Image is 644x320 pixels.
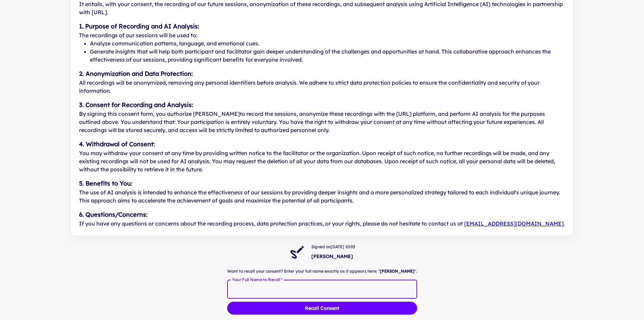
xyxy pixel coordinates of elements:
[79,179,132,188] h6: 5. Benefits to You:
[79,140,155,149] h6: 4. Withdrawal of Consent:
[79,79,565,95] p: All recordings will be anonymized, removing any personal identifiers before analysis. We adhere t...
[380,269,414,274] b: [PERSON_NAME]
[90,47,565,64] p: Generate insights that will help both participant and facilitator gain deeper understanding of th...
[79,100,193,110] h6: 3. Consent for Recording and Analysis:
[90,39,565,47] p: Analyze communication patterns, language, and emotional cues.
[79,219,565,228] p: If you have any questions or concerns about the recording process, data protection practices, or ...
[79,188,565,205] p: The use of AI analysis is intended to enhance the effectiveness of our sessions by providing deep...
[79,69,193,79] h6: 2. Anonymization and Data Protection:
[79,149,565,173] p: You may withdraw your consent at any time by providing written notice to the facilitator or the o...
[311,244,355,250] h2: Signed on [DATE] 10:03
[79,210,147,219] h6: 6. Questions/Concerns:
[79,22,199,31] h6: 1. Purpose of Recording and AI Analysis:
[79,31,197,39] p: The recordings of our sessions will be used to:
[79,110,565,134] p: By signing this consent form, you authorize [PERSON_NAME] to record the sessions, anonymize these...
[311,253,355,260] h2: [PERSON_NAME]
[227,302,417,315] button: Recall Consent
[227,268,417,274] h2: Want to recall your consent? Enter your full name exactly as it appears here: " ".
[464,220,564,227] a: [EMAIL_ADDRESS][DOMAIN_NAME]
[232,277,282,282] label: Your Full Name to Recall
